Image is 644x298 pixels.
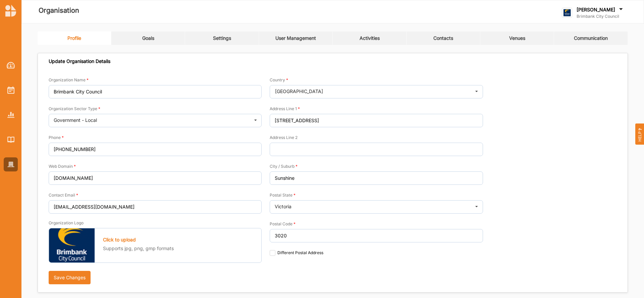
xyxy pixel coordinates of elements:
label: Organization Logo [49,220,84,226]
label: Contact Email [49,193,78,198]
div: [GEOGRAPHIC_DATA] [275,89,323,94]
img: Organisation [7,162,14,167]
label: Brimbank City Council [577,14,624,19]
img: Activities [7,86,14,94]
img: logo [5,5,16,17]
div: Settings [213,35,231,41]
button: Save Changes [49,271,91,284]
img: Dashboard [7,62,15,69]
label: [PERSON_NAME] [577,7,615,13]
label: Postal Code [270,221,296,227]
label: Address Line 1 [270,106,300,111]
div: Venues [509,35,525,41]
label: City / Suburb [270,164,298,169]
label: Organization Sector Type [49,106,100,111]
div: Contacts [433,35,453,41]
label: Phone [49,135,64,140]
label: Country [270,77,288,83]
label: Web Domain [49,164,76,169]
div: Profile [67,35,81,41]
a: Reports [4,108,18,122]
div: Government - Local [54,118,97,123]
a: Library [4,133,18,147]
div: Update Organisation Details [49,58,110,64]
div: User Management [275,35,316,41]
img: logo [562,8,572,18]
a: Dashboard [4,58,18,72]
label: Address Line 2 [270,135,298,140]
label: Supports jpg, png, gmp formats [103,245,174,252]
label: Postal State [270,193,296,198]
img: Reports [7,112,14,118]
a: Activities [4,83,18,97]
div: Goals [142,35,154,41]
img: Library [7,137,14,142]
div: Activities [360,35,380,41]
label: Organization Name [49,77,89,83]
a: Organisation [4,157,18,171]
img: 1592913926669_308_logo.png [49,228,95,263]
label: Click to upload [103,237,136,243]
label: Different Postal Address [270,250,323,255]
label: Organisation [39,5,79,16]
div: Communication [574,35,608,41]
div: Victoria [275,204,291,209]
